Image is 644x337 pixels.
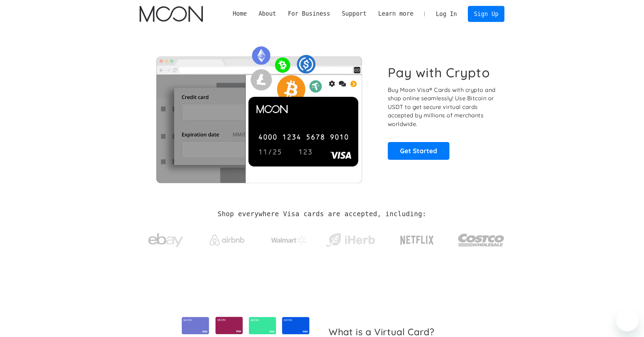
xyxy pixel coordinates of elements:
p: Buy Moon Visa® Cards with crypto and shop online seamlessly! Use Bitcoin or USDT to get secure vi... [388,86,497,128]
img: Netflix [400,232,434,249]
img: Costco [458,227,504,253]
a: Sign Up [468,6,504,22]
a: Airbnb [201,228,253,249]
img: ebay [148,229,183,251]
div: About [253,9,282,18]
a: Walmart [263,229,315,248]
a: Log In [430,6,463,22]
div: Support [342,9,367,18]
div: Learn more [372,9,419,18]
img: Airbnb [210,235,244,245]
h2: Shop everywhere Visa cards are accepted, including: [218,210,426,218]
a: Netflix [386,225,448,252]
a: Get Started [388,142,449,159]
h1: Pay with Crypto [388,65,490,80]
img: Moon Cards let you spend your crypto anywhere Visa is accepted. [140,41,378,183]
div: Support [336,9,372,18]
img: Walmart [271,236,306,244]
div: Learn more [378,9,413,18]
a: home [140,6,203,22]
a: ebay [140,222,191,255]
div: For Business [282,9,336,18]
img: Moon Logo [140,6,203,22]
a: iHerb [324,224,376,253]
a: Home [227,9,253,18]
a: Costco [458,220,504,257]
div: About [259,9,276,18]
iframe: Button to launch messaging window [616,309,638,331]
div: For Business [288,9,330,18]
img: iHerb [324,231,376,249]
